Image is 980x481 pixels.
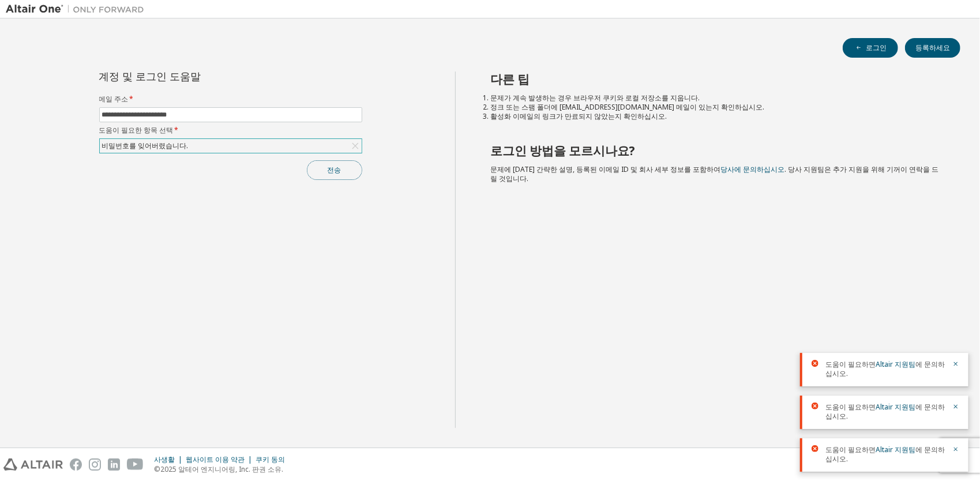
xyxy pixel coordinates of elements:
a: Altair 지원팀 [876,445,915,454]
li: 정크 또는 스팸 폴더에 [EMAIL_ADDRESS][DOMAIN_NAME] 메일이 있는지 확인하십시오. [490,103,940,112]
font: 도움이 필요한 항목 선택 [99,125,174,135]
button: 로그인 [843,38,898,58]
img: youtube.svg [127,459,144,471]
button: 전송 [307,160,362,180]
img: instagram.svg [89,459,101,471]
h2: 로그인 방법을 모르시나요? [490,143,940,158]
font: 로그인 [866,43,887,52]
div: 비밀번호를 잊어버렸습니다. [100,140,190,152]
a: Altair 지원팀 [876,359,915,369]
a: 당사에 문의하십시오 [720,164,784,174]
h2: 다른 팁 [490,72,940,87]
li: 활성화 이메일의 링크가 만료되지 않았는지 확인하십시오. [490,112,940,121]
button: 등록하세요 [905,38,960,58]
span: 도움이 필요하면 에 문의하십시오. [825,445,945,464]
span: 도움이 필요하면 에 문의하십시오. [825,403,945,421]
a: Altair 지원팀 [876,402,915,412]
span: 도움이 필요하면 에 문의하십시오. [825,360,945,378]
font: 2025 알테어 엔지니어링, Inc. 판권 소유. [160,464,283,474]
img: linkedin.svg [108,459,120,471]
font: 메일 주소 [99,94,129,104]
div: 계정 및 로그인 도움말 [99,72,310,81]
div: 웹사이트 이용 약관 [186,455,256,464]
p: © [154,464,292,474]
li: 문제가 계속 발생하는 경우 브라우저 쿠키와 로컬 저장소를 지웁니다. [490,93,940,103]
div: 비밀번호를 잊어버렸습니다. [100,139,362,153]
img: altair_logo.svg [3,459,63,471]
img: 알테어 원 [6,3,150,15]
div: 사생활 [154,455,186,464]
div: 쿠키 동의 [256,455,292,464]
span: 문제에 [DATE] 간략한 설명, 등록된 이메일 ID 및 회사 세부 정보를 포함하여 . 당사 지원팀은 추가 지원을 위해 기꺼이 연락을 드릴 것입니다. [490,164,938,183]
img: facebook.svg [70,459,82,471]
